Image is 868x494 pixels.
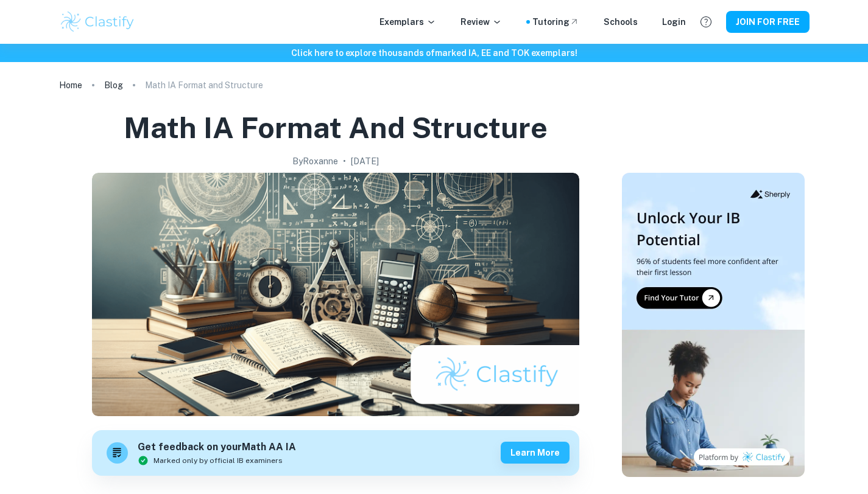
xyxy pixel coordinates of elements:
button: JOIN FOR FREE [726,11,810,33]
img: Thumbnail [622,173,805,477]
button: Help and Feedback [696,12,716,32]
h6: Get feedback on your Math AA IA [138,440,296,455]
h6: Click here to explore thousands of marked IA, EE and TOK exemplars ! [2,46,866,60]
p: • [343,155,346,168]
a: Get feedback on yourMath AA IAMarked only by official IB examinersLearn more [92,430,579,476]
button: Learn more [501,442,570,464]
h1: Math IA Format and Structure [124,108,548,147]
a: Login [662,15,686,29]
a: Schools [604,15,638,29]
a: Tutoring [532,15,579,29]
p: Review [460,15,502,29]
h2: By Roxanne [292,155,338,168]
p: Math IA Format and Structure [145,78,263,92]
span: Marked only by official IB examiners [153,455,283,466]
a: Blog [104,77,123,94]
h2: [DATE] [351,155,379,168]
p: Exemplars [379,15,436,29]
img: Math IA Format and Structure cover image [92,173,579,416]
a: Home [59,77,82,94]
img: Clastify logo [59,10,136,34]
